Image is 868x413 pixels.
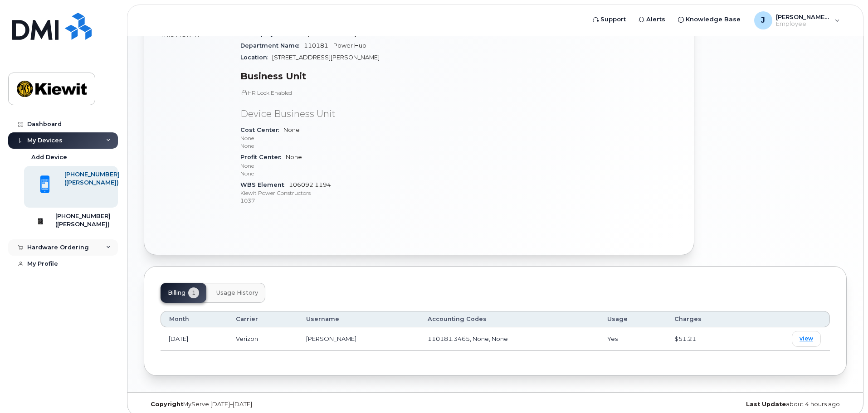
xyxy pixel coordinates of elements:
a: Alerts [632,10,672,29]
span: J [761,15,765,26]
span: Employee [776,20,830,28]
th: Usage [599,311,666,327]
iframe: Messenger Launcher [829,374,861,406]
td: Verizon [228,327,298,351]
span: [PERSON_NAME].[PERSON_NAME] [776,13,830,20]
span: None [240,126,454,150]
span: Department Name [240,42,304,49]
span: Support [600,15,626,24]
strong: Copyright [151,401,183,408]
div: MyServe [DATE]–[DATE] [144,401,378,408]
p: Device Business Unit [240,107,454,121]
div: $51.21 [674,335,737,343]
span: Location [240,54,272,61]
h3: Business Unit [240,71,454,82]
th: Charges [666,311,746,327]
span: Usage History [216,289,258,296]
p: Kiewit Power Constructors [240,189,454,197]
td: [PERSON_NAME] [298,327,419,351]
span: 110181 - Power Hub [304,42,366,49]
span: None [240,154,454,177]
div: Jon.Samson [748,11,846,29]
th: Username [298,311,419,327]
span: view [800,335,813,343]
a: Support [586,10,632,29]
p: None [240,170,454,177]
p: 1037 [240,197,454,204]
td: [DATE] [161,327,228,351]
th: Month [161,311,228,327]
span: Profit Center [240,154,286,160]
span: 110181.3465, None, None [428,335,508,342]
span: Cost Center [240,126,283,133]
p: HR Lock Enabled [240,89,454,97]
th: Accounting Codes [419,311,599,327]
td: Yes [599,327,666,351]
a: view [792,331,821,347]
strong: Last Update [746,401,786,408]
span: [STREET_ADDRESS][PERSON_NAME] [272,54,380,61]
span: Alerts [646,15,665,24]
p: None [240,162,454,170]
th: Carrier [228,311,298,327]
div: about 4 hours ago [612,401,847,408]
a: Knowledge Base [672,10,747,29]
span: WBS Element [240,181,289,188]
p: None [240,134,454,142]
span: 106092.1194 [240,181,454,205]
p: None [240,142,454,150]
span: Knowledge Base [686,15,741,24]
